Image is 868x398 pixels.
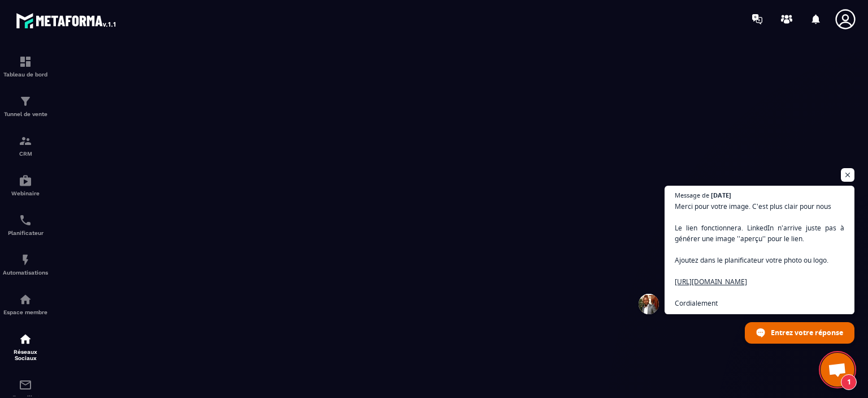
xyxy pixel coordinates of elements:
a: automationsautomationsAutomatisations [3,245,48,284]
p: Réseaux Sociaux [3,349,48,361]
p: Webinaire [3,190,48,196]
a: automationsautomationsWebinaire [3,165,48,205]
img: formation [19,95,32,108]
a: schedulerschedulerPlanificateur [3,205,48,245]
a: automationsautomationsEspace membre [3,284,48,324]
p: Espace membre [3,309,48,315]
img: formation [19,55,32,69]
img: formation [19,134,32,148]
img: automations [19,253,32,267]
a: formationformationCRM [3,126,48,165]
span: 1 [841,374,857,390]
img: logo [16,10,118,31]
p: Tableau de bord [3,71,48,78]
span: Entrez votre réponse [771,323,843,343]
a: formationformationTunnel de vente [3,86,48,126]
span: Message de [675,192,709,198]
a: social-networksocial-networkRéseaux Sociaux [3,324,48,370]
img: social-network [19,332,32,346]
p: CRM [3,151,48,157]
img: scheduler [19,213,32,227]
a: formationformationTableau de bord [3,46,48,86]
span: [DATE] [711,192,731,198]
img: automations [19,174,32,187]
a: Ouvrir le chat [821,353,854,387]
img: email [19,378,32,392]
span: Merci pour votre image. C'est plus clair pour nous Le lien fonctionnera. LinkedIn n'arrive juste ... [675,201,844,309]
p: Tunnel de vente [3,111,48,117]
p: Planificateur [3,230,48,236]
img: automations [19,293,32,306]
p: Automatisations [3,269,48,276]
